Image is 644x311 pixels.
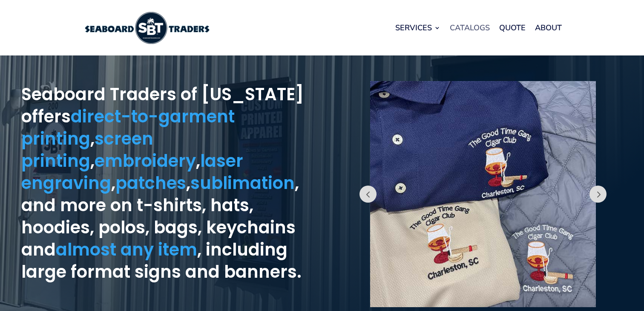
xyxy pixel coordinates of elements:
[21,149,243,195] a: laser engraving
[56,238,197,262] a: almost any item
[21,127,153,173] a: screen printing
[589,186,607,203] button: Prev
[450,12,490,44] a: Catalogs
[95,149,196,173] a: embroidery
[21,105,235,151] a: direct-to-garment printing
[499,12,526,44] a: Quote
[359,186,377,203] button: Prev
[370,81,596,307] img: embroidered garments
[21,83,322,287] h1: Seaboard Traders of [US_STATE] offers , , , , , , and more on t-shirts, hats, hoodies, polos, bag...
[395,12,440,44] a: Services
[115,171,186,195] a: patches
[535,12,562,44] a: About
[190,171,295,195] a: sublimation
